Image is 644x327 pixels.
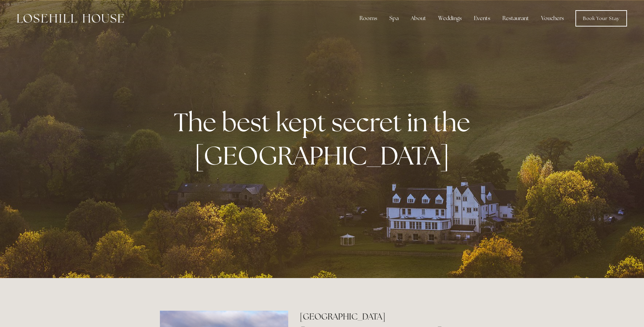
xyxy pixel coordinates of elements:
[354,12,383,25] div: Rooms
[17,14,124,23] img: Losehill House
[468,12,496,25] div: Events
[536,12,569,25] a: Vouchers
[575,10,627,27] a: Book Your Stay
[384,12,404,25] div: Spa
[300,311,484,323] h2: [GEOGRAPHIC_DATA]
[497,12,534,25] div: Restaurant
[433,12,467,25] div: Weddings
[174,105,476,172] strong: The best kept secret in the [GEOGRAPHIC_DATA]
[405,12,431,25] div: About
